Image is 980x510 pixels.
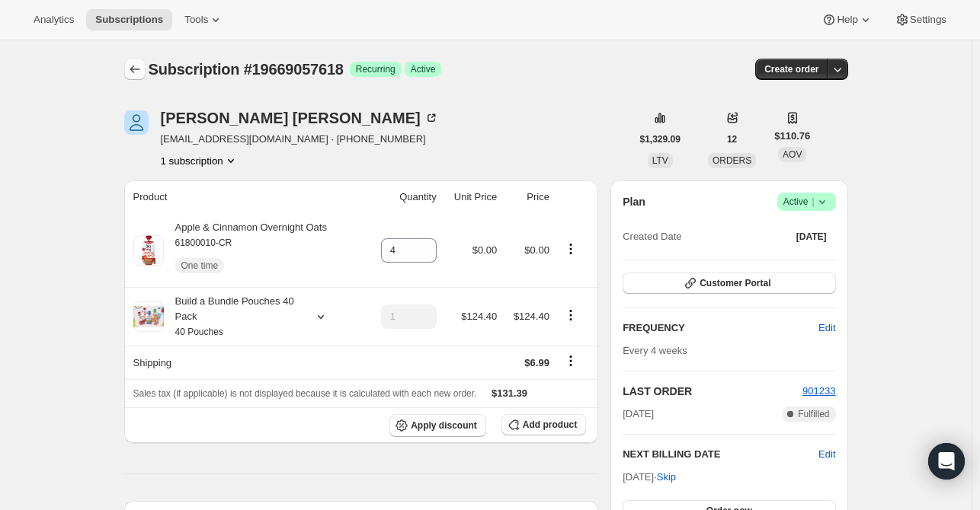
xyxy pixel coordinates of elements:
h2: Plan [623,194,645,209]
span: Customer Portal [700,277,770,289]
span: | [812,196,814,208]
button: Product actions [559,241,583,257]
span: Apply discount [411,419,477,432]
div: Build a Bundle Pouches 40 Pack [164,294,301,339]
span: [DATE] [623,406,654,422]
small: 61800010-CR [175,237,232,248]
span: $6.99 [524,357,549,368]
button: Create order [755,59,828,80]
span: $110.76 [774,129,810,144]
span: Help [837,14,857,26]
span: $124.40 [514,311,549,322]
span: $1,329.09 [640,133,681,145]
span: Natalie Sarian [124,110,149,135]
h2: FREQUENCY [623,320,818,336]
h2: NEXT BILLING DATE [623,447,818,462]
span: Active [411,63,436,75]
span: Active [783,194,830,209]
button: Product actions [559,307,583,324]
button: Skip [648,465,685,489]
button: $1,329.09 [631,129,690,150]
button: Analytics [24,9,83,30]
span: $131.39 [492,387,527,399]
span: Settings [910,14,946,26]
span: $0.00 [472,244,498,256]
span: Subscriptions [95,14,163,26]
span: AOV [783,149,802,160]
button: Subscriptions [86,9,172,30]
button: Product actions [161,153,239,168]
h2: LAST ORDER [623,384,802,399]
div: [PERSON_NAME] [PERSON_NAME] [161,110,439,126]
th: Product [124,180,366,214]
span: Fulfilled [798,408,829,420]
span: Add product [523,419,577,431]
button: Add product [501,414,586,435]
button: Subscriptions [124,59,146,80]
button: 12 [718,129,746,150]
button: Customer Portal [623,273,835,294]
span: Every 4 weeks [623,345,687,356]
a: 901233 [802,385,835,397]
span: Recurring [356,63,396,75]
button: Edit [809,316,844,340]
span: [DATE] · [623,471,676,483]
span: [EMAIL_ADDRESS][DOMAIN_NAME] · [PHONE_NUMBER] [161,132,439,147]
span: 12 [727,133,737,145]
span: $0.00 [524,244,549,256]
button: Shipping actions [559,352,583,369]
span: Edit [818,320,835,336]
span: ORDERS [713,155,751,166]
th: Price [501,180,554,214]
button: Apply discount [389,414,486,437]
div: Open Intercom Messenger [928,443,965,480]
button: Settings [886,9,956,30]
button: [DATE] [787,226,836,247]
th: Unit Price [441,180,502,214]
span: LTV [652,155,668,166]
span: Subscription #19669057618 [149,61,344,78]
span: Create order [764,63,818,75]
span: Sales tax (if applicable) is not displayed because it is calculated with each new order. [133,388,477,399]
span: Tools [184,14,208,26]
span: $124.40 [461,311,497,322]
button: 901233 [802,384,835,399]
button: Edit [818,447,835,462]
span: [DATE] [796,231,827,243]
span: Skip [657,470,676,485]
small: 40 Pouches [175,327,223,337]
img: product img [133,235,164,266]
th: Quantity [366,180,441,214]
th: Shipping [124,346,366,379]
span: Created Date [623,229,681,244]
span: One time [181,260,219,272]
div: Apple & Cinnamon Overnight Oats [164,220,327,281]
button: Tools [175,9,232,30]
span: Analytics [34,14,74,26]
button: Help [812,9,882,30]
